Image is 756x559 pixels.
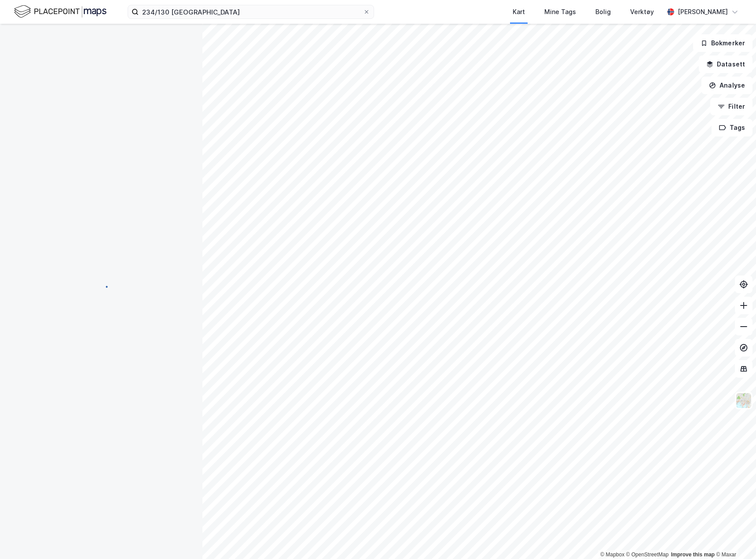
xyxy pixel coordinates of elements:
div: Kart [513,7,525,17]
button: Datasett [699,55,752,73]
div: Bolig [595,7,611,17]
a: Improve this map [671,552,715,558]
a: Mapbox [600,552,624,558]
button: Tags [712,119,752,136]
a: OpenStreetMap [626,552,669,558]
iframe: Chat Widget [712,517,756,559]
div: Verktøy [630,7,654,17]
img: Z [735,392,752,409]
div: Mine Tags [544,7,576,17]
button: Analyse [701,77,752,94]
div: [PERSON_NAME] [678,7,728,17]
button: Bokmerker [693,34,752,52]
img: logo.f888ab2527a4732fd821a326f86c7f29.svg [14,4,106,19]
button: Filter [710,98,752,115]
div: Kontrollprogram for chat [712,517,756,559]
input: Søk på adresse, matrikkel, gårdeiere, leietakere eller personer [139,5,363,18]
img: spinner.a6d8c91a73a9ac5275cf975e30b51cfb.svg [94,279,108,293]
